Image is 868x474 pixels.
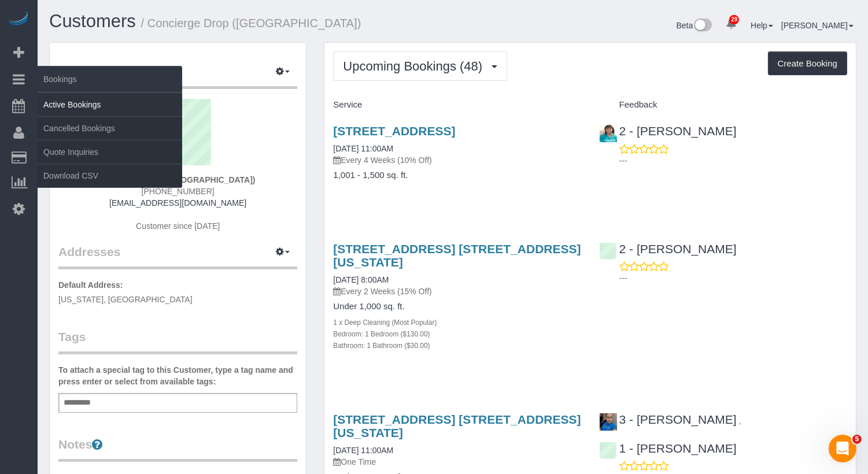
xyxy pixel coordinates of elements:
[38,140,182,164] a: Quote Inquiries
[693,18,712,34] img: New interface
[58,436,297,462] legend: Notes
[599,242,737,255] a: 2 - [PERSON_NAME]
[141,17,361,29] small: / Concierge Drop ([GEOGRAPHIC_DATA])
[852,435,862,444] span: 5
[38,117,182,140] a: Cancelled Bookings
[333,456,581,468] p: One Time
[829,435,856,462] iframe: Intercom live chat
[720,12,743,37] a: 29
[38,164,182,187] a: Download CSV
[38,93,182,116] a: Active Bookings
[58,328,297,354] legend: Tags
[333,144,393,153] a: [DATE] 11:00AM
[333,154,581,166] p: Every 4 Weeks (10% Off)
[58,63,297,89] legend: Customer Info
[677,21,712,30] a: Beta
[333,286,581,297] p: Every 2 Weeks (15% Off)
[58,279,123,291] label: Default Address:
[599,413,737,426] a: 3 - [PERSON_NAME]
[739,416,741,425] span: ,
[333,330,430,338] small: Bedroom: 1 Bedroom ($130.00)
[38,92,182,188] ul: Bookings
[333,275,389,284] a: [DATE] 8:00AM
[619,272,847,284] p: ---
[333,413,581,439] a: [STREET_ADDRESS] [STREET_ADDRESS][US_STATE]
[333,242,581,269] a: [STREET_ADDRESS] [STREET_ADDRESS][US_STATE]
[599,100,847,110] h4: Feedback
[7,12,30,28] img: Automaid Logo
[599,442,737,455] a: 1 - [PERSON_NAME]
[136,221,220,231] span: Customer since [DATE]
[599,124,737,138] a: 2 - [PERSON_NAME]
[600,413,617,431] img: 3 - Geraldin Bastidas
[142,187,215,196] span: [PHONE_NUMBER]
[333,171,581,180] h4: 1,001 - 1,500 sq. ft.
[333,302,581,312] h4: Under 1,000 sq. ft.
[58,364,297,387] label: To attach a special tag to this Customer, type a tag name and press enter or select from availabl...
[333,124,455,138] a: [STREET_ADDRESS]
[333,100,581,110] h4: Service
[781,21,854,30] a: [PERSON_NAME]
[333,319,437,327] small: 1 x Deep Cleaning (Most Popular)
[751,21,773,30] a: Help
[333,51,507,81] button: Upcoming Bookings (48)
[729,15,739,24] span: 29
[109,198,246,208] a: [EMAIL_ADDRESS][DOMAIN_NAME]
[343,59,488,73] span: Upcoming Bookings (48)
[58,295,193,304] span: [US_STATE], [GEOGRAPHIC_DATA]
[619,155,847,166] p: ---
[333,446,393,455] a: [DATE] 11:00AM
[49,11,136,31] a: Customers
[768,51,847,76] button: Create Booking
[600,125,617,142] img: 2 - Hilda Coleman
[38,66,182,92] span: Bookings
[333,342,430,350] small: Bathroom: 1 Bathroom ($30.00)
